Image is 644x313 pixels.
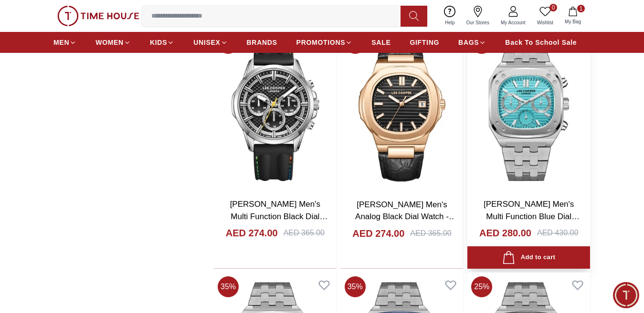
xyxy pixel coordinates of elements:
span: Wishlist [533,19,557,26]
span: My Bag [561,18,585,25]
div: AED 365.00 [410,228,451,239]
a: [PERSON_NAME] Men's Multi Function Black Dial Watch - LC08048.351 [230,200,328,233]
span: 1 [577,5,585,12]
span: Our Stores [463,19,493,26]
img: ... [57,6,139,26]
span: 35 % [345,276,366,297]
span: 35 % [218,276,239,297]
a: WOMEN [95,34,131,51]
img: Lee Cooper Men's Multi Function Black Dial Watch - LC08048.351 [214,29,337,191]
a: Back To School Sale [505,34,577,51]
a: SALE [371,34,391,51]
span: KIDS [150,38,167,47]
span: GIFTING [410,38,439,47]
span: MEN [53,38,69,47]
span: Help [441,19,459,26]
a: UNISEX [193,34,227,51]
a: [PERSON_NAME] Men's Multi Function Blue Dial Watch - LC08023.300 [484,200,580,233]
span: Back To School Sale [505,38,577,47]
span: BRANDS [247,38,277,47]
img: LEE COOPER Men's Analog Black Dial Watch - LC08108.451 [341,29,464,191]
a: GIFTING [410,34,439,51]
a: [PERSON_NAME] Men's Analog Black Dial Watch - LC08108.451 [355,200,457,233]
a: BAGS [458,34,486,51]
span: WOMEN [95,38,124,47]
a: BRANDS [247,34,277,51]
div: Add to cart [502,251,555,264]
span: BAGS [458,38,479,47]
h4: AED 274.00 [226,226,278,240]
div: Chat Widget [613,282,639,308]
button: 1My Bag [559,5,587,27]
a: MEN [53,34,76,51]
button: Add to cart [467,246,590,269]
a: KIDS [150,34,174,51]
div: AED 430.00 [537,227,578,239]
span: SALE [371,38,391,47]
a: Help [439,4,461,28]
span: 0 [549,4,557,11]
img: Lee Cooper Men's Multi Function Blue Dial Watch - LC08023.300 [467,29,590,191]
h4: AED 280.00 [479,226,531,240]
span: PROMOTIONS [296,38,346,47]
span: 25 % [471,276,492,297]
a: PROMOTIONS [296,34,353,51]
h4: AED 274.00 [352,227,404,240]
a: Our Stores [461,4,495,28]
span: UNISEX [193,38,220,47]
a: 0Wishlist [531,4,559,28]
div: AED 365.00 [284,227,325,239]
span: My Account [497,19,529,26]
